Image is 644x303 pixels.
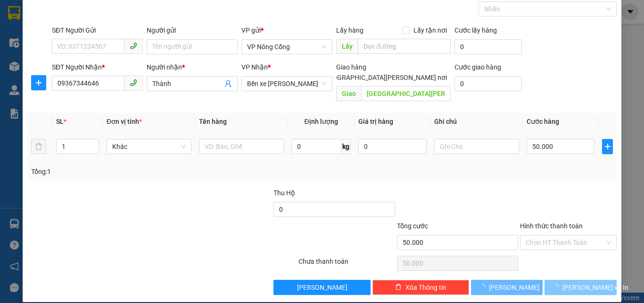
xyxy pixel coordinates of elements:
[56,118,64,125] span: SL
[410,25,451,35] span: Lấy tận nơi
[31,166,249,177] div: Tổng: 1
[112,139,186,154] span: Khác
[454,39,522,54] input: Cước lấy hàng
[273,189,295,197] span: Thu Hộ
[247,77,327,91] span: Bến xe Gia Lâm
[395,284,402,291] span: delete
[341,139,351,154] span: kg
[562,282,628,293] span: [PERSON_NAME] và In
[224,80,232,87] span: user-add
[32,79,46,87] span: plus
[372,280,469,295] button: deleteXóa Thông tin
[520,222,583,230] label: Hình thức thanh toán
[31,139,46,154] button: delete
[603,143,612,150] span: plus
[247,40,327,54] span: VP Nông Cống
[361,86,451,101] input: Dọc đường
[358,139,426,154] input: 0
[147,25,238,35] div: Người gửi
[454,63,501,71] label: Cước giao hàng
[602,139,613,154] button: plus
[336,86,361,101] span: Giao
[31,75,46,90] button: plus
[130,42,137,50] span: phone
[52,62,143,72] div: SĐT Người Nhận
[479,284,489,290] span: loading
[273,280,370,295] button: [PERSON_NAME]
[454,76,522,91] input: Cước giao hàng
[199,139,284,154] input: VD: Bàn, Ghế
[297,256,396,273] div: Chưa thanh toán
[545,280,617,295] button: [PERSON_NAME] và In
[336,39,358,54] span: Lấy
[471,280,543,295] button: [PERSON_NAME]
[52,25,143,35] div: SĐT Người Gửi
[405,282,446,293] span: Xóa Thông tin
[318,72,451,83] span: [GEOGRAPHIC_DATA][PERSON_NAME] nơi
[297,282,347,293] span: [PERSON_NAME]
[527,118,559,125] span: Cước hàng
[358,39,451,54] input: Dọc đường
[147,62,238,72] div: Người nhận
[130,79,137,87] span: phone
[552,284,562,290] span: loading
[358,118,393,125] span: Giá trị hàng
[199,118,227,125] span: Tên hàng
[430,113,523,131] th: Ghi chú
[454,26,497,34] label: Cước lấy hàng
[241,25,332,35] div: VP gửi
[304,118,338,125] span: Định lượng
[336,63,366,71] span: Giao hàng
[107,118,142,125] span: Đơn vị tính
[397,222,428,230] span: Tổng cước
[434,139,519,154] input: Ghi Chú
[241,63,268,71] span: VP Nhận
[489,282,539,293] span: [PERSON_NAME]
[336,26,363,34] span: Lấy hàng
